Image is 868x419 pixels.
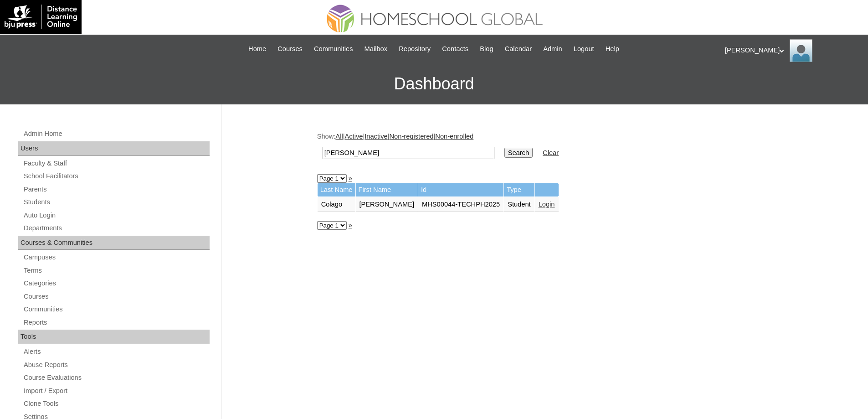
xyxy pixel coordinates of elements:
[23,171,210,182] a: School Facilitators
[399,44,431,54] span: Repository
[365,133,388,140] a: Inactive
[18,330,210,344] div: Tools
[18,236,210,250] div: Courses & Communities
[356,197,418,212] td: [PERSON_NAME]
[314,44,353,54] span: Communities
[317,132,768,164] div: Show: | | | |
[248,44,266,54] span: Home
[437,44,473,54] a: Contacts
[475,44,498,54] a: Blog
[23,197,210,208] a: Students
[18,141,210,156] div: Users
[390,133,434,140] a: Non-registered
[23,385,210,397] a: Import / Export
[442,44,468,54] span: Contacts
[5,63,863,104] h3: Dashboard
[539,44,567,54] a: Admin
[500,44,536,54] a: Calendar
[23,265,210,276] a: Terms
[23,158,210,169] a: Faculty & Staff
[418,183,503,197] td: Id
[23,317,210,328] a: Reports
[23,252,210,263] a: Campuses
[356,183,418,197] td: First Name
[601,44,624,54] a: Help
[606,44,619,54] span: Help
[569,44,599,54] a: Logout
[504,148,533,158] input: Search
[244,44,271,54] a: Home
[480,44,493,54] span: Blog
[504,197,534,212] td: Student
[23,346,210,357] a: Alerts
[23,210,210,221] a: Auto Login
[349,175,352,182] a: »
[318,197,355,212] td: Colago
[543,44,562,54] span: Admin
[309,44,358,54] a: Communities
[23,291,210,302] a: Courses
[23,222,210,234] a: Departments
[23,128,210,140] a: Admin Home
[23,398,210,409] a: Clone Tools
[790,39,812,62] img: Ariane Ebuen
[318,183,355,197] td: Last Name
[344,133,363,140] a: Active
[23,359,210,371] a: Abuse Reports
[23,372,210,383] a: Course Evaluations
[273,44,307,54] a: Courses
[277,44,303,54] span: Courses
[323,147,494,159] input: Search
[435,133,473,140] a: Non-enrolled
[725,39,859,62] div: [PERSON_NAME]
[365,44,388,54] span: Mailbox
[23,304,210,315] a: Communities
[539,201,555,208] a: Login
[418,197,503,212] td: MHS00044-TECHPH2025
[505,44,532,54] span: Calendar
[543,149,559,156] a: Clear
[360,44,392,54] a: Mailbox
[23,184,210,195] a: Parents
[574,44,594,54] span: Logout
[23,278,210,289] a: Categories
[394,44,435,54] a: Repository
[335,133,343,140] a: All
[349,222,352,229] a: »
[504,183,534,197] td: Type
[5,5,77,29] img: logo-white.png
